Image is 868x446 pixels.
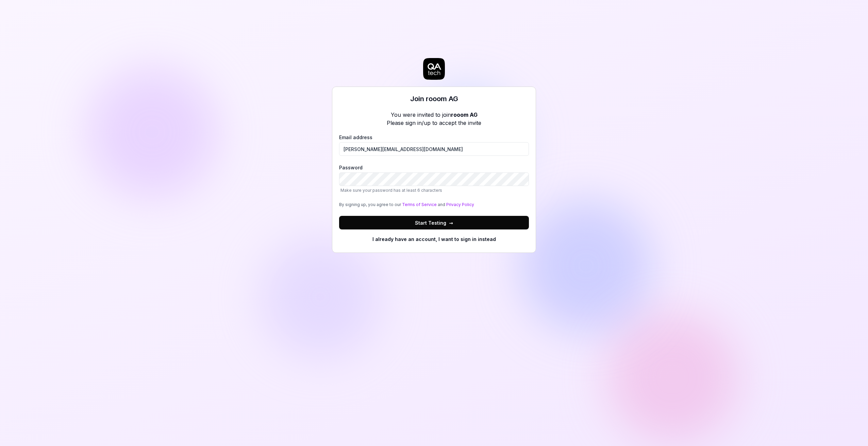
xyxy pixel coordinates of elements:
p: Please sign in/up to accept the invite [387,119,481,127]
label: Password [339,164,529,193]
a: Privacy Policy [446,202,474,207]
button: Start Testing→ [339,216,529,229]
span: Make sure your password has at least 6 characters [340,188,442,193]
div: By signing up, you agree to our and [339,202,529,208]
span: → [449,219,453,226]
p: You were invited to join [387,111,481,119]
b: rooom AG [451,111,478,118]
input: PasswordMake sure your password has at least 6 characters [339,172,529,186]
span: Start Testing [415,219,453,226]
input: Email address [339,142,529,156]
button: I already have an account, I want to sign in instead [339,232,529,246]
h3: Join rooom AG [410,94,458,104]
a: Terms of Service [402,202,437,207]
label: Email address [339,134,529,156]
